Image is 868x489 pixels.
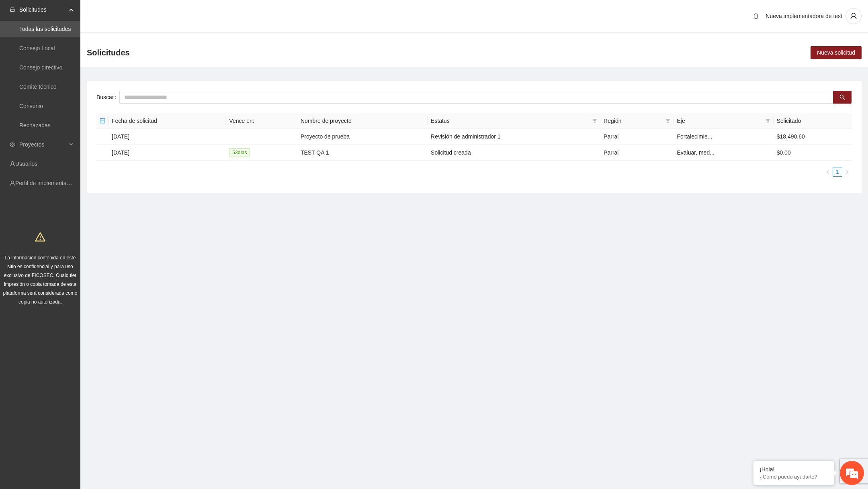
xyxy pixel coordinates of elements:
[10,142,15,147] span: eye
[19,122,51,128] a: Rechazadas
[297,145,428,161] td: TEST QA 1
[3,255,78,305] span: La información contenida en este sitio es confidencial y para uso exclusivo de FICOSEC. Cualquier...
[759,466,828,473] div: ¡Hola!
[833,91,852,104] button: search
[592,118,597,123] span: filter
[19,84,57,90] a: Comité técnico
[297,113,428,129] th: Nombre de proyecto
[428,129,600,145] td: Revisión de administrador 1
[15,161,37,167] a: Usuarios
[100,118,105,124] span: minus-square
[15,180,78,186] a: Perfil de implementadora
[600,145,674,161] td: Parral
[823,167,833,177] li: Previous Page
[846,12,861,20] span: user
[19,2,67,18] span: Solicitudes
[677,133,712,140] span: Fortalecimie...
[845,8,862,24] button: user
[19,64,62,71] a: Consejo directivo
[431,116,589,125] span: Estatus
[842,167,852,177] li: Next Page
[759,474,828,480] p: ¿Cómo puedo ayudarte?
[87,46,130,59] span: Solicitudes
[845,170,850,175] span: right
[677,149,714,156] span: Evaluar, med...
[750,13,762,19] span: bell
[10,7,15,12] span: inbox
[591,115,599,127] span: filter
[764,115,772,127] span: filter
[229,148,250,157] span: 53 día s
[749,10,762,22] button: bell
[19,45,55,51] a: Consejo Local
[19,137,67,153] span: Proyectos
[297,129,428,145] td: Proyecto de prueba
[664,115,672,127] span: filter
[19,26,71,32] a: Todas las solicitudes
[766,13,842,19] span: Nueva implementadora de test
[19,103,43,109] a: Convenio
[35,232,45,242] span: warning
[817,48,855,57] span: Nueva solicitud
[600,129,674,145] td: Parral
[604,116,662,125] span: Región
[839,94,845,101] span: search
[833,167,842,177] li: 1
[108,113,226,129] th: Fecha de solicitud
[428,145,600,161] td: Solicitud creada
[665,118,670,123] span: filter
[96,91,119,104] label: Buscar
[823,167,833,177] button: left
[108,129,226,145] td: [DATE]
[825,170,830,175] span: left
[774,113,852,129] th: Solicitado
[677,116,762,125] span: Eje
[833,167,842,176] a: 1
[811,46,862,59] button: Nueva solicitud
[226,113,297,129] th: Vence en:
[766,118,770,123] span: filter
[774,129,852,145] td: $18,490.60
[774,145,852,161] td: $0.00
[108,145,226,161] td: [DATE]
[842,167,852,177] button: right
